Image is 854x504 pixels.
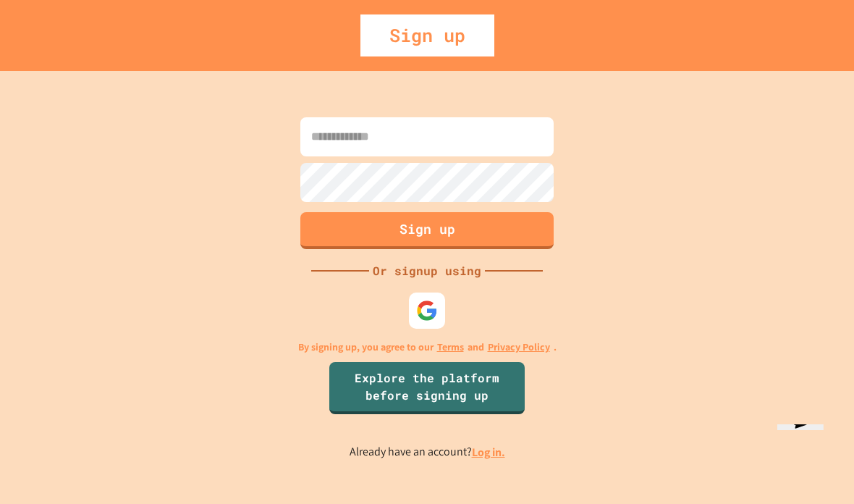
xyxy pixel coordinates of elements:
[329,362,525,414] a: Explore the platform before signing up
[298,340,557,355] p: By signing up, you agree to our and .
[369,262,485,280] div: Or signup using
[488,340,550,355] a: Privacy Policy
[771,424,842,492] iframe: chat widget
[416,300,438,322] img: google-icon.svg
[360,14,494,56] div: Sign up
[350,443,505,461] p: Already have an account?
[300,212,554,249] button: Sign up
[472,445,505,460] a: Log in.
[437,340,464,355] a: Terms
